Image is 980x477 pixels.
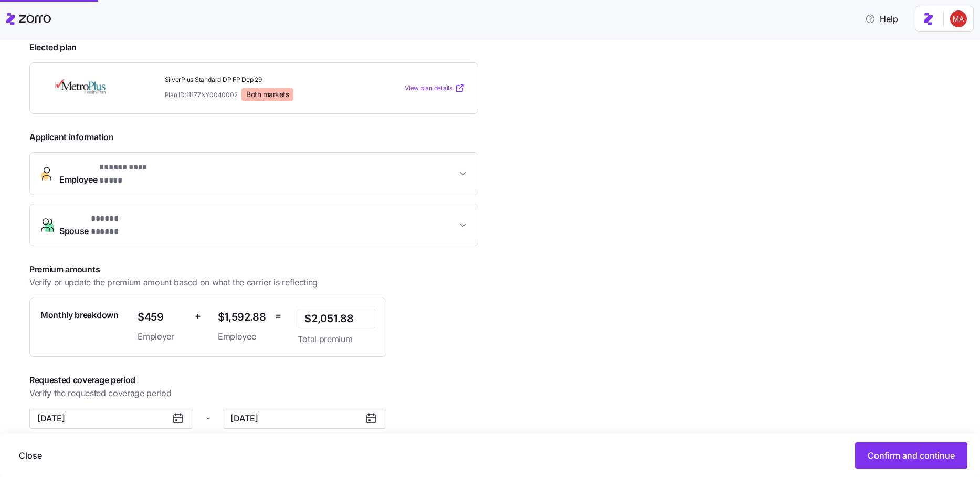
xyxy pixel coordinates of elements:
span: Employee [59,161,170,186]
span: SilverPlus Standard DP FP Dep 29 [165,76,357,84]
span: Applicant information [29,131,478,144]
input: MM/DD/YYYY [223,408,386,429]
span: Elected plan [29,41,478,54]
span: Verify or update the premium amount based on what the carrier is reflecting [29,276,318,289]
span: + [195,309,201,324]
span: Premium amounts [29,263,388,276]
span: Employer [138,330,186,343]
span: Total premium [298,333,375,346]
span: Verify the requested coverage period [29,387,171,400]
span: $459 [138,309,186,326]
button: Close [10,442,50,469]
span: Help [865,13,898,25]
input: MM/DD/YYYY [29,408,193,429]
span: Monthly breakdown [40,309,119,322]
span: Spouse [59,213,140,238]
span: Both markets [246,90,289,99]
img: MetroPlus Health Plan [43,76,118,100]
span: $1,592.88 [218,309,267,326]
span: Requested coverage period [29,374,517,387]
span: Close [19,449,42,462]
span: Plan ID: 11177NY0040002 [165,90,238,99]
a: View plan details [405,83,465,93]
button: Confirm and continue [855,442,967,469]
img: f7a7e4c55e51b85b9b4f59cc430d8b8c [950,10,967,27]
span: Confirm and continue [868,449,955,462]
span: Employee [218,330,267,343]
span: View plan details [405,83,452,93]
span: = [275,309,281,324]
button: Help [857,8,907,29]
span: - [206,412,210,425]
